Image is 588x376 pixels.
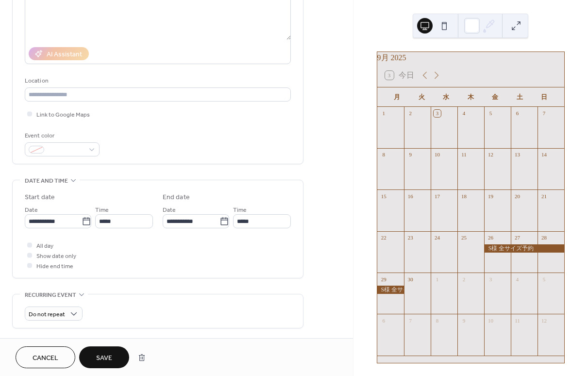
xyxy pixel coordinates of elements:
[532,87,556,107] div: 日
[487,110,494,117] div: 5
[407,151,414,158] div: 9
[514,151,521,158] div: 13
[460,151,468,158] div: 11
[25,290,76,300] span: Recurring event
[25,192,55,203] div: Start date
[407,192,414,200] div: 16
[540,192,548,200] div: 21
[434,151,441,158] div: 10
[33,353,58,363] span: Cancel
[434,317,441,324] div: 8
[25,176,68,186] span: Date and time
[434,275,441,283] div: 1
[380,151,387,158] div: 8
[377,286,404,294] div: S様 全サイズ予約
[514,110,521,117] div: 6
[36,110,90,120] span: Link to Google Maps
[507,87,532,107] div: 土
[514,275,521,283] div: 4
[460,317,468,324] div: 9
[163,192,190,203] div: End date
[79,346,129,368] button: Save
[434,192,441,200] div: 17
[540,275,548,283] div: 5
[25,205,38,215] span: Date
[163,205,176,215] span: Date
[460,192,468,200] div: 18
[25,131,98,141] div: Event color
[540,234,548,241] div: 28
[483,87,507,107] div: 金
[487,317,494,324] div: 10
[514,234,521,241] div: 27
[385,87,409,107] div: 月
[96,353,112,363] span: Save
[233,205,247,215] span: Time
[25,76,289,86] div: Location
[484,244,564,253] div: S様 全サイズ予約
[380,110,387,117] div: 1
[487,275,494,283] div: 3
[540,317,548,324] div: 12
[514,192,521,200] div: 20
[434,110,441,117] div: 3
[514,317,521,324] div: 11
[540,110,548,117] div: 7
[460,110,468,117] div: 4
[377,52,564,64] div: 9月 2025
[407,234,414,241] div: 23
[460,234,468,241] div: 25
[36,241,53,251] span: All day
[458,87,483,107] div: 木
[409,87,434,107] div: 火
[380,234,387,241] div: 22
[407,110,414,117] div: 2
[407,317,414,324] div: 7
[95,205,109,215] span: Time
[36,261,73,272] span: Hide end time
[36,251,76,261] span: Show date only
[540,151,548,158] div: 14
[407,275,414,283] div: 30
[487,151,494,158] div: 12
[16,346,75,368] button: Cancel
[380,275,387,283] div: 29
[487,192,494,200] div: 19
[434,234,441,241] div: 24
[29,309,65,320] span: Do not repeat
[460,275,468,283] div: 2
[380,192,387,200] div: 15
[380,317,387,324] div: 6
[434,87,458,107] div: 水
[487,234,494,241] div: 26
